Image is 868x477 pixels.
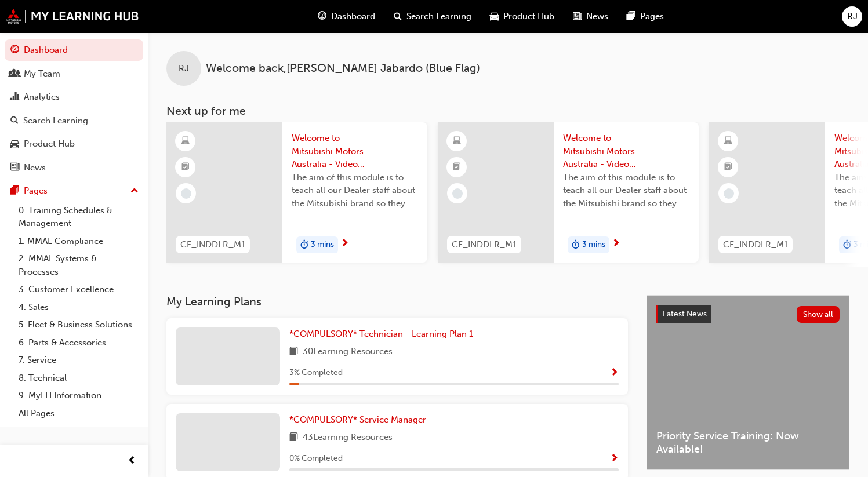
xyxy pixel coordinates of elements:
a: CF_INDDLR_M1Welcome to Mitsubishi Motors Australia - Video (Dealer Induction)The aim of this modu... [166,122,427,263]
span: 30 Learning Resources [303,345,393,359]
a: guage-iconDashboard [308,5,384,28]
span: Welcome back , [PERSON_NAME] Jabardo (Blue Flag) [206,62,480,75]
img: mmal [6,9,139,24]
span: news-icon [10,163,19,173]
a: All Pages [14,405,143,423]
button: DashboardMy TeamAnalyticsSearch LearningProduct HubNews [5,37,143,180]
span: The aim of this module is to teach all our Dealer staff about the Mitsubishi brand so they demons... [292,171,418,210]
a: 6. Parts & Accessories [14,334,143,352]
a: 1. MMAL Compliance [14,232,143,250]
span: up-icon [130,184,139,199]
div: Product Hub [24,137,75,151]
span: booktick-icon [181,160,190,175]
button: Show Progress [610,451,619,466]
span: duration-icon [572,238,580,253]
span: CF_INDDLR_M1 [452,238,517,252]
span: Priority Service Training: Now Available! [656,429,840,456]
span: guage-icon [318,9,326,24]
span: pages-icon [10,186,19,196]
a: *COMPULSORY* Technician - Learning Plan 1 [289,327,478,341]
a: My Team [5,63,143,85]
span: car-icon [10,139,19,150]
span: Show Progress [610,454,619,464]
a: news-iconNews [564,5,618,28]
span: book-icon [289,345,298,359]
span: booktick-icon [453,160,461,175]
span: people-icon [10,69,19,79]
button: Show all [797,306,840,323]
span: next-icon [340,239,349,249]
a: 7. Service [14,351,143,369]
a: 8. Technical [14,369,143,387]
a: News [5,157,143,179]
span: book-icon [289,431,298,445]
button: Show Progress [610,366,619,380]
a: 5. Fleet & Business Solutions [14,316,143,334]
span: learningRecordVerb_NONE-icon [452,188,463,199]
span: News [586,10,608,23]
span: Product Hub [503,10,554,23]
span: Welcome to Mitsubishi Motors Australia - Video (Dealer Induction) [563,132,689,171]
span: CF_INDDLR_M1 [723,238,788,252]
button: Pages [5,180,143,202]
span: Show Progress [610,368,619,378]
span: booktick-icon [724,160,732,175]
div: Analytics [24,90,60,104]
span: next-icon [612,239,620,249]
div: My Team [24,67,60,81]
span: search-icon [10,116,19,126]
span: Latest News [663,309,707,319]
span: prev-icon [128,454,136,468]
span: car-icon [490,9,499,24]
a: 3. Customer Excellence [14,281,143,298]
span: guage-icon [10,45,19,56]
a: *COMPULSORY* Service Manager [289,413,431,427]
a: Dashboard [5,39,143,61]
span: 3 mins [582,238,605,252]
span: *COMPULSORY* Service Manager [289,414,426,425]
span: Pages [640,10,664,23]
span: chart-icon [10,92,19,103]
span: RJ [179,62,189,75]
h3: My Learning Plans [166,295,628,308]
span: Dashboard [331,10,375,23]
span: The aim of this module is to teach all our Dealer staff about the Mitsubishi brand so they demons... [563,171,689,210]
h3: Next up for me [148,104,868,118]
a: pages-iconPages [618,5,673,28]
span: 0 % Completed [289,452,343,465]
a: 0. Training Schedules & Management [14,202,143,232]
span: 3 % Completed [289,366,343,380]
span: learningResourceType_ELEARNING-icon [181,134,190,149]
a: Search Learning [5,110,143,132]
span: Welcome to Mitsubishi Motors Australia - Video (Dealer Induction) [292,132,418,171]
span: search-icon [394,9,402,24]
a: Analytics [5,86,143,108]
div: Pages [24,184,48,198]
span: duration-icon [300,238,308,253]
span: RJ [847,10,858,23]
a: search-iconSearch Learning [384,5,481,28]
button: RJ [842,6,862,27]
a: 9. MyLH Information [14,387,143,405]
a: Product Hub [5,133,143,155]
span: Search Learning [406,10,471,23]
span: 43 Learning Resources [303,431,393,445]
a: Latest NewsShow allPriority Service Training: Now Available! [647,295,849,470]
div: News [24,161,46,174]
span: pages-icon [627,9,635,24]
a: 4. Sales [14,298,143,316]
div: Search Learning [23,114,88,128]
a: 2. MMAL Systems & Processes [14,250,143,281]
span: news-icon [573,9,582,24]
span: *COMPULSORY* Technician - Learning Plan 1 [289,329,473,339]
a: CF_INDDLR_M1Welcome to Mitsubishi Motors Australia - Video (Dealer Induction)The aim of this modu... [438,122,699,263]
span: learningResourceType_ELEARNING-icon [724,134,732,149]
span: learningResourceType_ELEARNING-icon [453,134,461,149]
span: learningRecordVerb_NONE-icon [724,188,734,199]
span: duration-icon [843,238,851,253]
a: car-iconProduct Hub [481,5,564,28]
span: learningRecordVerb_NONE-icon [181,188,191,199]
a: Latest NewsShow all [656,305,840,323]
